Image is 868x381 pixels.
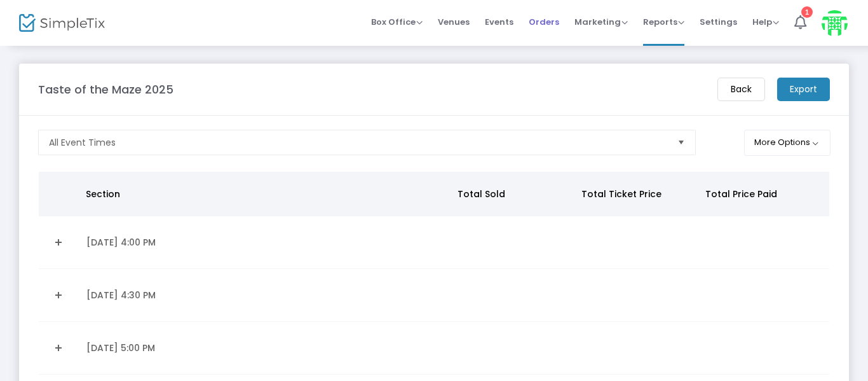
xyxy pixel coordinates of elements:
m-button: Back [717,78,765,101]
button: More Options [744,130,831,156]
span: Events [485,6,513,38]
m-button: Export [777,78,830,101]
div: 1 [801,6,813,18]
button: Select [672,130,690,155]
td: [DATE] 5:00 PM [79,322,454,375]
span: Box Office [371,16,423,28]
span: Reports [643,16,684,28]
a: Expand Details [46,285,71,305]
a: Expand Details [46,232,71,253]
span: Orders [529,6,559,38]
td: [DATE] 4:00 PM [79,216,454,269]
span: Total Ticket Price [581,188,661,200]
th: Total Sold [450,172,574,216]
span: All Event Times [49,136,116,149]
span: Marketing [574,16,628,28]
span: Settings [700,6,737,38]
span: Venues [438,6,470,38]
span: Total Price Paid [705,188,777,200]
span: Help [752,16,779,28]
a: Expand Details [46,338,71,358]
td: [DATE] 4:30 PM [79,269,454,322]
m-panel-title: Taste of the Maze 2025 [38,81,173,98]
th: Section [78,172,450,216]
